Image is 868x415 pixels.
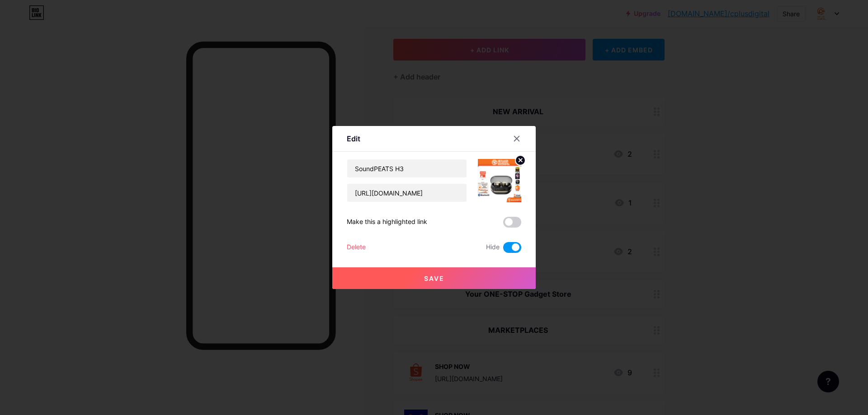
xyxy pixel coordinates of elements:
[347,133,360,144] div: Edit
[347,159,467,177] input: Title
[347,217,427,228] div: Make this a highlighted link
[486,242,500,253] span: Hide
[347,242,366,253] div: Delete
[424,275,444,282] span: Save
[332,267,536,289] button: Save
[347,184,467,202] input: URL
[478,159,521,202] img: link_thumbnail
